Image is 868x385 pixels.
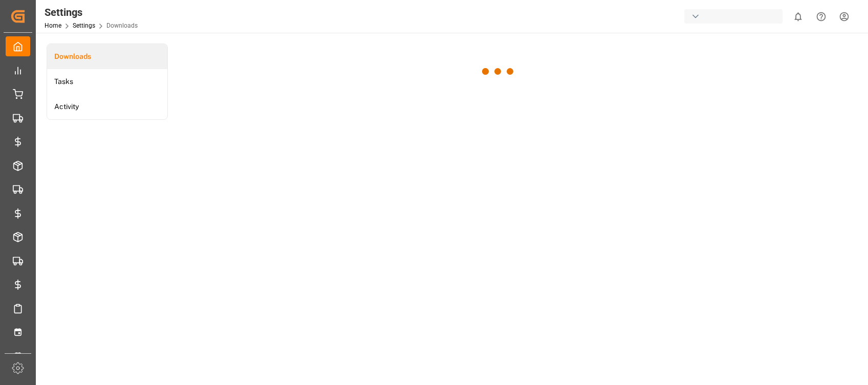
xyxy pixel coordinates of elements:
[810,5,833,28] button: Help Center
[45,22,61,29] a: Home
[47,69,167,94] a: Tasks
[73,22,95,29] a: Settings
[47,94,167,119] a: Activity
[787,5,810,28] button: show 0 new notifications
[47,44,167,69] a: Downloads
[45,5,138,20] div: Settings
